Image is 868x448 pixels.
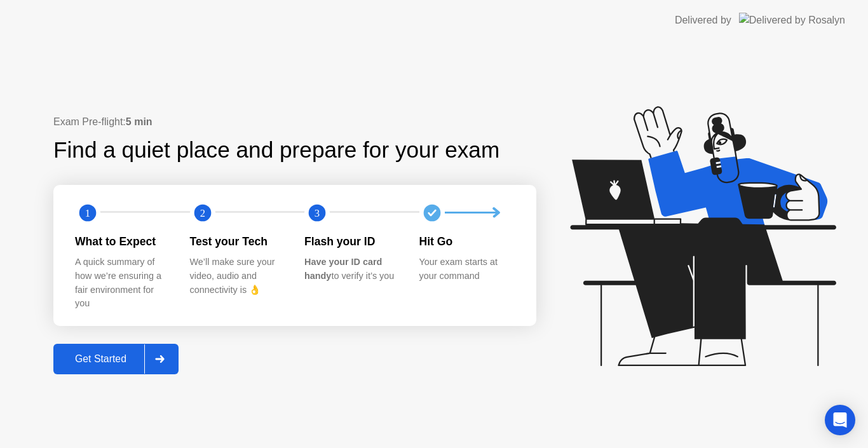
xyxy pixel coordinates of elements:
button: Get Started [53,344,179,374]
div: to verify it’s you [304,255,399,283]
text: 1 [85,207,90,219]
div: Test your Tech [190,233,285,250]
div: We’ll make sure your video, audio and connectivity is 👌 [190,255,285,297]
div: Find a quiet place and prepare for your exam [53,133,501,167]
div: A quick summary of how we’re ensuring a fair environment for you [75,255,170,310]
img: Delivered by Rosalyn [739,13,845,27]
div: Get Started [57,353,144,365]
div: Delivered by [675,13,731,28]
b: Have your ID card handy [304,257,382,281]
text: 3 [315,207,320,219]
div: What to Expect [75,233,170,250]
div: Your exam starts at your command [419,255,514,283]
div: Flash your ID [304,233,399,250]
text: 2 [200,207,205,219]
div: Exam Pre-flight: [53,114,536,130]
b: 5 min [126,116,153,127]
div: Hit Go [419,233,514,250]
div: Open Intercom Messenger [825,405,855,435]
